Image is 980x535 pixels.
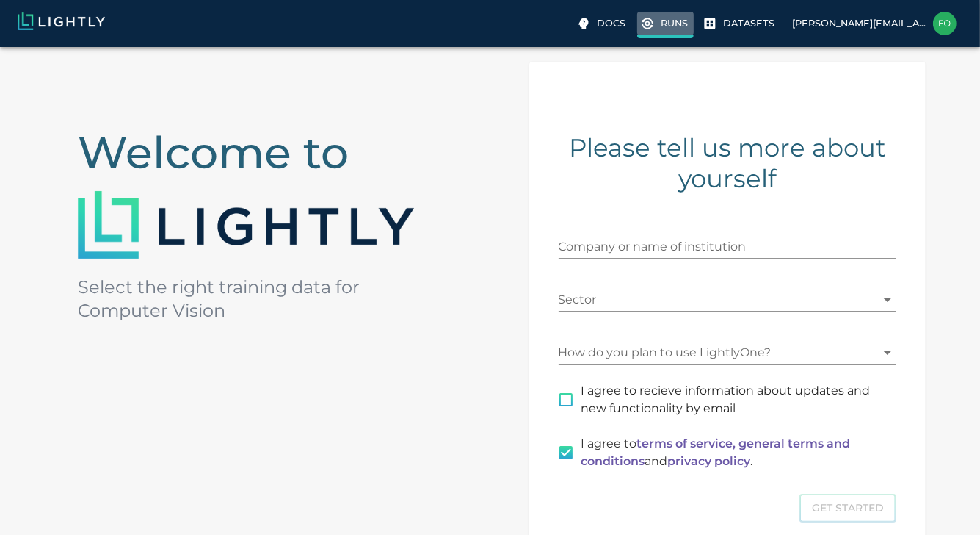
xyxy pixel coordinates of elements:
h4: Please tell us more about yourself [559,132,896,194]
h5: Select the right training data for Computer Vision [78,276,451,323]
img: Lightly [18,12,105,30]
p: Runs [661,16,688,30]
img: foti.coleca@valeo.com [933,12,957,35]
label: Runs [637,12,694,38]
span: I agree to recieve information about updates and new functionality by email [581,382,885,417]
p: Docs [597,16,625,30]
a: privacy policy [668,454,751,468]
p: I agree to and . [581,435,885,470]
label: Datasets [700,12,780,35]
p: Datasets [723,16,774,30]
h2: Welcome to [78,126,451,179]
label: Docs [573,12,631,35]
a: terms of service, general terms and conditions [581,437,851,468]
label: [PERSON_NAME][EMAIL_ADDRESS][DOMAIN_NAME]foti.coleca@valeo.com [786,7,962,40]
p: [PERSON_NAME][EMAIL_ADDRESS][DOMAIN_NAME] [792,16,927,30]
img: Lightly [78,191,413,259]
a: Runs [637,12,694,35]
